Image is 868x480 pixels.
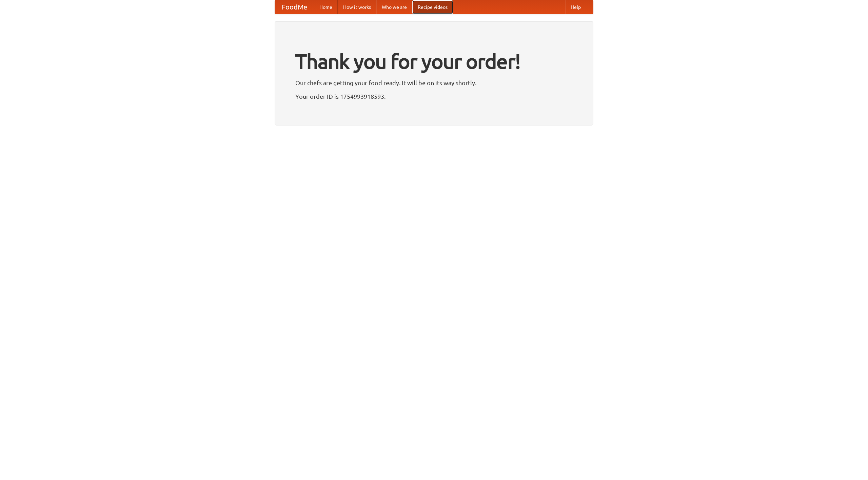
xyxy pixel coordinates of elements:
p: Our chefs are getting your food ready. It will be on its way shortly. [295,78,573,88]
a: How it works [338,0,376,14]
a: Help [565,0,586,14]
a: FoodMe [275,0,314,14]
a: Home [314,0,338,14]
p: Your order ID is 1754993918593. [295,91,573,101]
a: Who we are [376,0,412,14]
h1: Thank you for your order! [295,45,573,78]
a: Recipe videos [412,0,453,14]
